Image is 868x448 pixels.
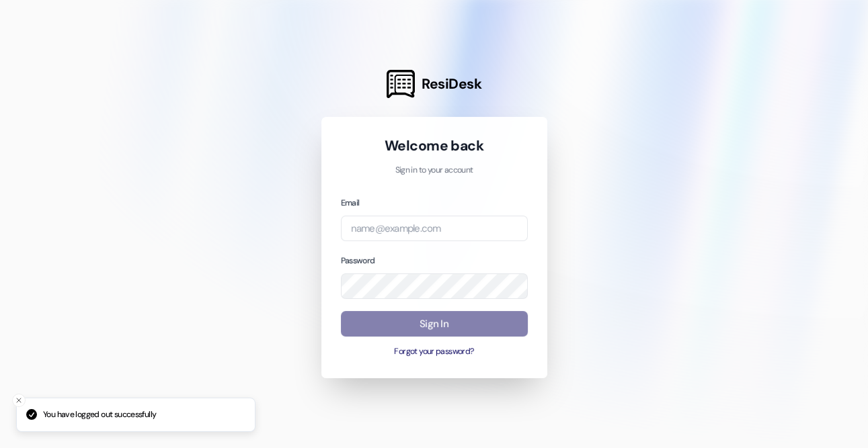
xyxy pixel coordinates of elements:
[341,165,528,177] p: Sign in to your account
[341,311,528,337] button: Sign In
[341,346,528,358] button: Forgot your password?
[12,394,26,407] button: Close toast
[387,70,415,98] img: ResiDesk Logo
[341,136,528,155] h1: Welcome back
[341,197,360,208] label: Email
[43,409,156,421] p: You have logged out successfully
[422,75,481,93] span: ResiDesk
[341,216,528,242] input: name@example.com
[341,255,375,266] label: Password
